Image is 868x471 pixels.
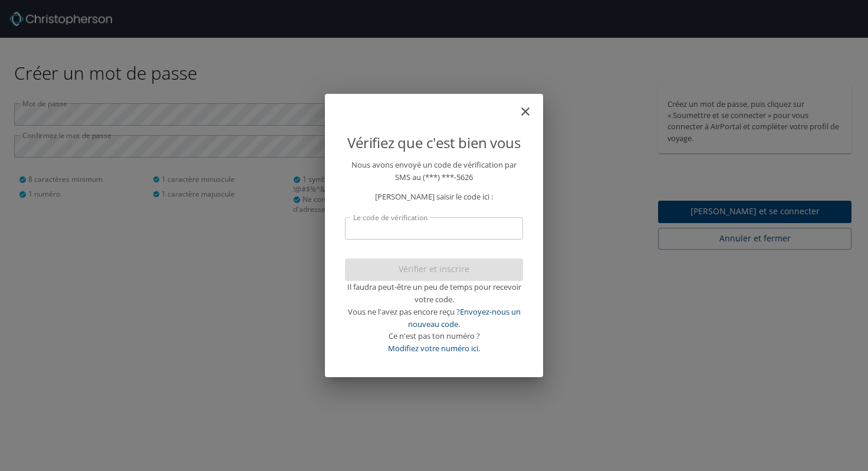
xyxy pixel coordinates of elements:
[408,306,521,329] font: Envoyez-nous un nouveau code.
[348,306,460,317] font: Vous ne l'avez pas encore reçu ?
[456,172,473,182] font: 5626
[388,343,480,354] font: Modifiez votre numéro ici.
[351,159,517,182] font: Nous avons envoyé un code de vérification par SMS au (***) ***-
[524,99,538,113] button: fermer
[389,331,480,341] font: Ce n'est pas ton numéro ?
[347,282,521,305] font: Il faudra peut-être un peu de temps pour recevoir votre code.
[347,133,520,152] font: Vérifiez que c'est bien vous
[375,191,493,202] font: [PERSON_NAME] saisir le code ici :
